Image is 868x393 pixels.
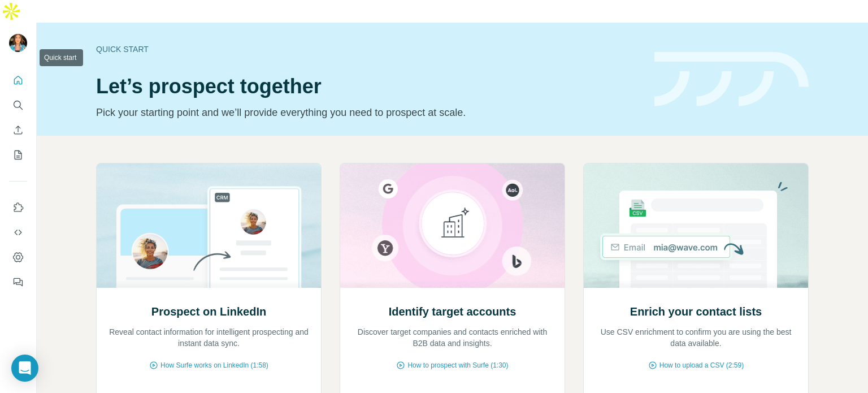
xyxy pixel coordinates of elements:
img: Prospect on LinkedIn [96,163,322,288]
button: Search [9,95,27,115]
h2: Prospect on LinkedIn [151,304,266,319]
div: Quick start [96,44,641,55]
img: Avatar [9,34,27,52]
h1: Let’s prospect together [96,75,641,98]
img: Identify target accounts [340,163,565,288]
p: Use CSV enrichment to confirm you are using the best data available. [595,326,797,349]
button: Quick start [9,70,27,90]
span: How to upload a CSV (2:59) [659,360,744,370]
span: How Surfe works on LinkedIn (1:58) [160,360,268,370]
p: Discover target companies and contacts enriched with B2B data and insights. [351,326,553,349]
button: Enrich CSV [9,120,27,140]
h2: Enrich your contact lists [630,304,762,319]
div: Open Intercom Messenger [11,355,38,382]
p: Pick your starting point and we’ll provide everything you need to prospect at scale. [96,105,641,120]
img: Enrich your contact lists [583,163,809,288]
img: banner [654,52,809,107]
button: Dashboard [9,247,27,267]
span: How to prospect with Surfe (1:30) [407,360,508,370]
button: Use Surfe on LinkedIn [9,197,27,218]
p: Reveal contact information for intelligent prospecting and instant data sync. [108,326,310,349]
h2: Identify target accounts [389,304,517,319]
button: Use Surfe API [9,222,27,243]
button: My lists [9,145,27,165]
button: Feedback [9,272,27,292]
